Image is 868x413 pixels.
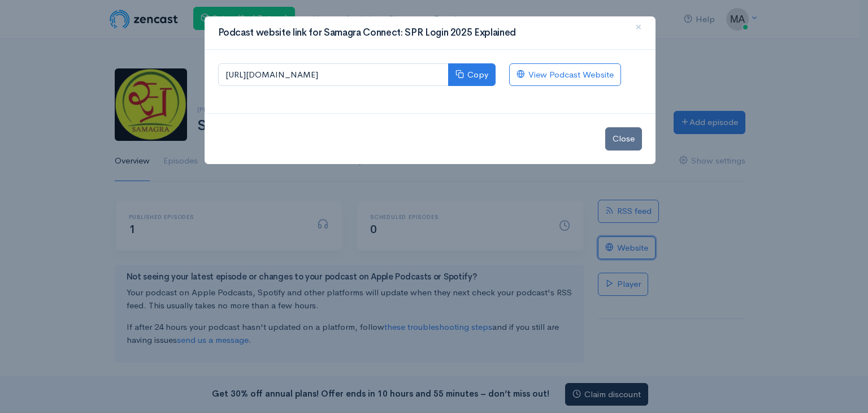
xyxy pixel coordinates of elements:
[622,12,656,43] button: Close
[605,127,642,150] button: Close
[635,19,642,35] span: ×
[448,63,496,87] button: Copy
[218,25,517,40] h3: Podcast website link for Samagra Connect: SPR Login 2025 Explained
[509,63,621,87] a: View Podcast Website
